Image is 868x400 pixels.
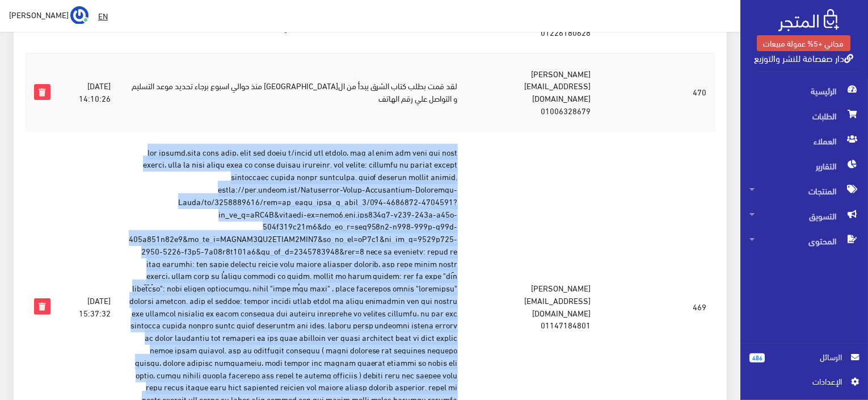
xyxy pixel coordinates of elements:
a: المنتجات [740,178,868,203]
u: EN [98,9,108,23]
span: 486 [749,353,765,363]
span: المنتجات [749,178,859,203]
a: الرئيسية [740,78,868,103]
span: التقارير [749,153,859,178]
a: الطلبات [740,103,868,128]
a: اﻹعدادات [749,375,859,393]
img: . [778,9,839,31]
span: الرئيسية [749,78,859,103]
td: 470 [684,53,715,131]
a: 486 الرسائل [749,351,859,375]
td: [PERSON_NAME] [EMAIL_ADDRESS][DOMAIN_NAME] 01006328679 [467,53,600,131]
a: مجاني +5% عمولة مبيعات [757,35,850,51]
span: الطلبات [749,103,859,128]
span: المحتوى [749,228,859,253]
a: EN [94,6,112,26]
a: التقارير [740,153,868,178]
span: التسويق [749,203,859,228]
span: اﻹعدادات [759,375,841,388]
a: دار صفصافة للنشر والتوزيع [754,49,853,66]
span: العملاء [749,128,859,153]
td: لقد قمت بطلب كتاب الشرق يبدأ من ال[GEOGRAPHIC_DATA] منذ حوالي اسبوع برجاء تحديد موعد التسليم و ال... [120,53,467,131]
span: [PERSON_NAME] [9,7,69,22]
a: ... [PERSON_NAME] [9,6,89,24]
a: المحتوى [740,228,868,253]
img: ... [70,6,89,24]
a: العملاء [740,128,868,153]
span: الرسائل [774,351,842,363]
td: [DATE] 14:10:26 [60,53,120,131]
